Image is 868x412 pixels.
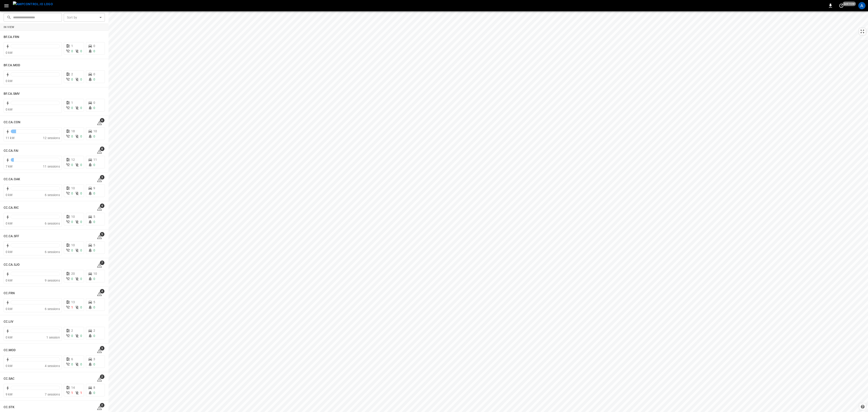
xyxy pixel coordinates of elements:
span: 0 [80,220,82,224]
span: 8 [93,386,95,389]
span: 9 sessions [45,279,60,282]
span: 10 [93,129,97,133]
span: 0 [93,220,95,224]
h6: CC.CA.SJO [4,262,20,267]
h6: BF.CA.MOD [4,63,20,68]
span: 0 [80,106,82,110]
span: 12 [71,158,75,161]
h6: CC.CA.SFF [4,234,19,239]
span: 1 session [46,336,60,339]
span: 13 [71,300,75,304]
span: 4 sessions [45,364,60,368]
canvas: Map [108,11,868,412]
span: 0 [93,249,95,252]
h6: CC.CA.OAK [4,177,20,182]
span: 0 [71,277,73,281]
span: 0 [80,334,82,338]
span: 7 sessions [45,393,60,396]
span: 6 sessions [45,307,60,311]
span: 5 [93,243,95,247]
span: 0 kW [6,108,13,111]
span: 0 [93,192,95,195]
h6: CC.SAC [4,376,15,381]
span: 0 [71,49,73,53]
span: just now [843,2,856,6]
span: 4 [100,289,104,294]
span: 0 kW [6,222,13,225]
span: 0 [71,192,73,195]
span: 0 kW [6,79,13,83]
span: 0 [71,135,73,138]
span: 20 [71,272,75,275]
h6: BF.CA.SMV [4,91,20,96]
span: 0 [93,391,95,395]
span: 2 [71,329,73,332]
span: 10 [93,272,97,275]
span: 0 kW [6,307,13,311]
span: 0 [71,220,73,224]
span: 1 [71,391,73,395]
h6: BF.CA.FRN [4,35,19,40]
span: 0 [80,163,82,167]
span: 0 [93,334,95,338]
h6: CC.CA.CON [4,120,20,125]
span: 11 kW [6,136,14,140]
span: 0 [80,192,82,195]
span: 0 [71,78,73,81]
span: 0 kW [6,193,13,197]
span: 9 kW [6,393,13,396]
span: 6 sessions [45,250,60,254]
div: profile-icon [858,2,866,9]
strong: In View [4,26,14,29]
span: 9 [93,186,95,190]
span: 0 [93,49,95,53]
span: 0 kW [6,279,13,282]
span: 3 [93,357,95,361]
span: 0 [80,249,82,252]
span: 0 [80,135,82,138]
span: 6 sessions [45,193,60,197]
span: 6 [71,357,73,361]
span: 0 kW [6,250,13,254]
span: 0 kW [6,51,13,54]
span: 0 [80,277,82,281]
h6: CC.STK [4,405,15,410]
span: 1 [71,44,73,48]
span: 0 [71,163,73,167]
span: 0 [71,334,73,338]
span: 0 [93,135,95,138]
h6: CC.MOD [4,348,16,353]
span: 11 sessions [43,165,60,168]
span: 2 [100,374,104,379]
span: 1 [71,101,73,104]
span: 14 [71,386,75,389]
img: ampcontrol.io logo [13,1,53,7]
span: 5 [93,215,95,218]
span: 0 [80,49,82,53]
span: 0 [93,78,95,81]
span: 0 [71,362,73,366]
span: 10 [71,186,75,190]
span: 0 [93,362,95,366]
h6: CC.CA.FAI [4,148,18,153]
span: 0 [93,305,95,309]
span: 0 [93,163,95,167]
span: 6 sessions [45,222,60,225]
span: 2 [93,329,95,332]
span: 10 [71,215,75,218]
span: 3 [100,175,104,180]
span: 7 [100,260,104,265]
span: 5 [93,300,95,304]
button: set refresh interval [838,2,845,9]
span: 18 [71,129,75,133]
span: 0 kW [6,364,13,368]
span: 5 [100,232,104,237]
span: 4 [100,204,104,208]
span: 0 [71,249,73,252]
span: 11 [93,158,97,161]
span: 8 [100,147,104,151]
h6: CC.CA.RIC [4,205,19,210]
span: 10 [71,243,75,247]
span: 0 kW [6,336,13,339]
span: 0 [93,101,95,104]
